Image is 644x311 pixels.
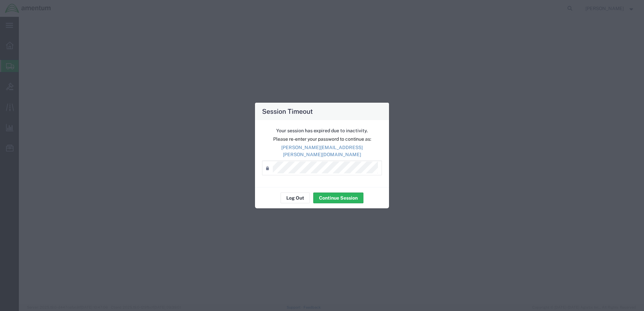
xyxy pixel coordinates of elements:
p: Please re-enter your password to continue as: [262,136,382,143]
p: [PERSON_NAME][EMAIL_ADDRESS][PERSON_NAME][DOMAIN_NAME] [262,144,382,158]
button: Continue Session [313,193,363,203]
button: Log Out [281,193,310,203]
h4: Session Timeout [262,106,313,116]
p: Your session has expired due to inactivity. [262,127,382,134]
